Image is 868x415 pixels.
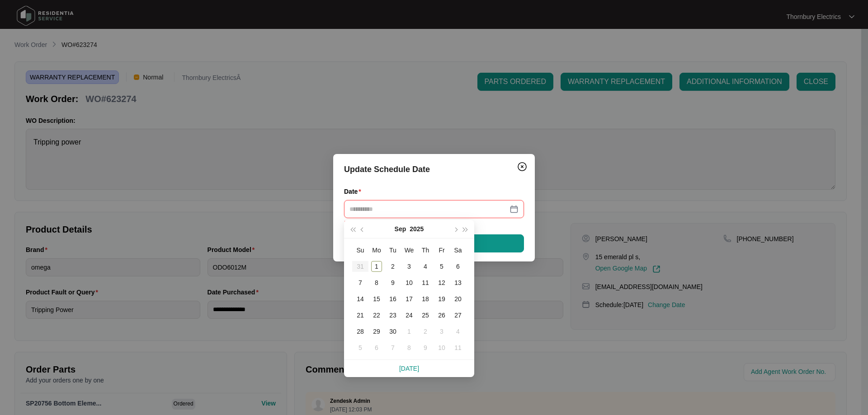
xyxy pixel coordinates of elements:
div: 1 [371,261,382,272]
div: 14 [355,294,366,304]
div: 9 [387,277,398,288]
button: Close [515,159,529,174]
div: 20 [453,294,463,304]
div: 9 [420,342,431,353]
div: 12 [436,277,447,288]
button: Sep [395,220,406,238]
div: Update Schedule Date [344,163,524,176]
img: closeCircle [517,161,528,172]
th: Tu [385,242,401,258]
td: 2025-09-04 [417,258,434,275]
div: 21 [355,310,366,321]
div: 28 [355,326,366,337]
td: 2025-09-20 [450,291,466,307]
div: 3 [436,326,447,337]
a: [DATE] [399,365,419,372]
td: 2025-10-11 [450,340,466,356]
td: 2025-09-11 [417,275,434,291]
div: Please enter your date. [344,218,524,228]
td: 2025-09-01 [368,258,385,275]
div: 13 [453,277,463,288]
td: 2025-10-06 [368,340,385,356]
div: 27 [453,310,463,321]
th: Su [352,242,368,258]
div: 26 [436,310,447,321]
div: 25 [420,310,431,321]
div: 6 [371,342,382,353]
div: 3 [404,261,415,272]
td: 2025-09-21 [352,307,368,323]
td: 2025-09-17 [401,291,417,307]
td: 2025-10-10 [434,340,450,356]
td: 2025-10-01 [401,323,417,340]
div: 8 [404,342,415,353]
td: 2025-09-19 [434,291,450,307]
div: 5 [436,261,447,272]
div: 4 [420,261,431,272]
div: 7 [387,342,398,353]
td: 2025-09-07 [352,275,368,291]
div: 22 [371,310,382,321]
div: 2 [387,261,398,272]
td: 2025-09-06 [450,258,466,275]
div: 17 [404,294,415,304]
td: 2025-10-08 [401,340,417,356]
div: 16 [387,294,398,304]
td: 2025-10-07 [385,340,401,356]
td: 2025-09-23 [385,307,401,323]
td: 2025-09-13 [450,275,466,291]
div: 11 [453,342,463,353]
div: 2 [420,326,431,337]
td: 2025-09-05 [434,258,450,275]
div: 10 [436,342,447,353]
th: We [401,242,417,258]
td: 2025-09-09 [385,275,401,291]
div: 4 [453,326,463,337]
td: 2025-09-14 [352,291,368,307]
td: 2025-09-16 [385,291,401,307]
div: 29 [371,326,382,337]
td: 2025-09-30 [385,323,401,340]
div: 18 [420,294,431,304]
div: 30 [387,326,398,337]
div: 8 [371,277,382,288]
div: 1 [404,326,415,337]
td: 2025-09-25 [417,307,434,323]
td: 2025-09-28 [352,323,368,340]
td: 2025-10-04 [450,323,466,340]
div: 24 [404,310,415,321]
label: Date [344,187,365,196]
td: 2025-09-24 [401,307,417,323]
td: 2025-09-03 [401,258,417,275]
td: 2025-09-02 [385,258,401,275]
button: 2025 [410,220,424,238]
td: 2025-09-08 [368,275,385,291]
div: 10 [404,277,415,288]
div: 23 [387,310,398,321]
td: 2025-10-05 [352,340,368,356]
div: 15 [371,294,382,304]
td: 2025-09-12 [434,275,450,291]
th: Mo [368,242,385,258]
td: 2025-09-18 [417,291,434,307]
td: 2025-10-09 [417,340,434,356]
td: 2025-09-26 [434,307,450,323]
td: 2025-09-15 [368,291,385,307]
div: 19 [436,294,447,304]
td: 2025-09-22 [368,307,385,323]
div: 5 [355,342,366,353]
input: Date [349,204,508,214]
th: Th [417,242,434,258]
div: 11 [420,277,431,288]
td: 2025-09-27 [450,307,466,323]
th: Fr [434,242,450,258]
td: 2025-09-29 [368,323,385,340]
td: 2025-10-02 [417,323,434,340]
th: Sa [450,242,466,258]
div: 6 [453,261,463,272]
td: 2025-09-10 [401,275,417,291]
td: 2025-10-03 [434,323,450,340]
div: 7 [355,277,366,288]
